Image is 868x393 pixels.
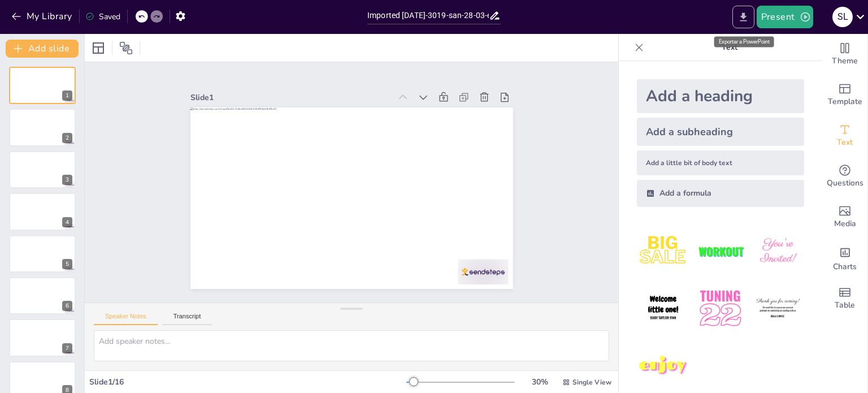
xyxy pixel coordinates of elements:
[572,378,611,387] span: Single View
[822,115,867,156] div: Add text boxes
[837,136,853,149] span: Text
[62,343,72,353] div: 7
[89,377,406,387] div: Slide 1 / 16
[8,7,77,25] button: My Library
[732,6,754,28] button: Export to PowerPoint
[822,237,867,278] div: Add charts and graphs
[757,6,813,28] button: Present
[648,34,811,61] p: Text
[251,23,431,133] div: Slide 1
[694,225,747,278] img: 2.jpeg
[62,217,72,227] div: 4
[637,79,804,113] div: Add a heading
[62,175,72,185] div: 3
[637,225,689,278] img: 1.jpeg
[832,55,858,67] span: Theme
[62,133,72,143] div: 2
[162,313,212,325] button: Transcript
[9,67,76,104] div: 1
[719,38,770,45] font: Exportar a PowerPoint
[832,7,853,27] div: S L
[822,278,867,319] div: Add a table
[822,156,867,197] div: Get real-time input from your audience
[62,259,72,269] div: 5
[752,225,804,278] img: 3.jpeg
[828,96,862,108] span: Template
[822,34,867,75] div: Change the overall theme
[834,218,856,230] span: Media
[822,197,867,237] div: Add images, graphics, shapes or video
[835,299,855,312] span: Table
[9,151,76,188] div: 3
[9,193,76,230] div: 4
[694,282,747,335] img: 5.jpeg
[9,235,76,273] div: 5
[827,177,863,189] span: Questions
[62,90,72,101] div: 1
[637,282,689,335] img: 4.jpeg
[637,340,689,392] img: 7.jpeg
[637,150,804,175] div: Add a little bit of body text
[119,41,133,55] span: Position
[89,39,107,57] div: Layout
[9,277,76,314] div: 6
[9,319,76,356] div: 7
[367,7,489,24] input: Insert title
[62,301,72,311] div: 6
[526,377,553,387] div: 30 %
[9,109,76,146] div: 2
[94,313,158,325] button: Speaker Notes
[637,180,804,207] div: Add a formula
[637,118,804,146] div: Add a subheading
[822,75,867,115] div: Add ready made slides
[833,261,857,273] span: Charts
[85,11,120,22] div: Saved
[752,282,804,335] img: 6.jpeg
[832,6,853,28] button: S L
[6,40,79,58] button: Add slide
